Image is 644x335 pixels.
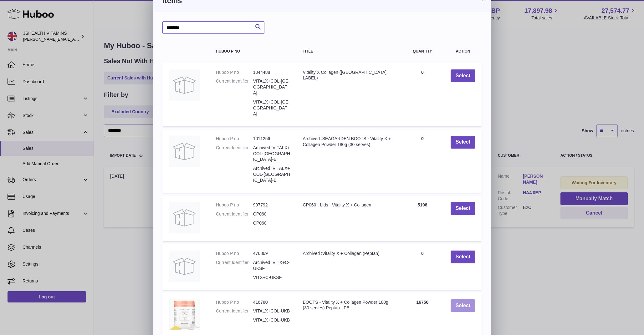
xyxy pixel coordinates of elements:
img: Archived :SEAGARDEN BOOTS - Vitality X + Collagen Powder 180g (30 serves) [169,136,200,167]
td: 0 [401,129,444,193]
td: 0 [401,63,444,126]
div: BOOTS - Vitality X + Collagen Powder 180g (30 serves) Peptan - PB [303,299,394,311]
dd: VITALX+COL-[GEOGRAPHIC_DATA] [253,78,290,96]
dd: CP060 [253,220,290,226]
dd: Archived :VITALX+COL-[GEOGRAPHIC_DATA]-B [253,165,290,183]
dt: Huboo P no [216,69,253,75]
button: Select [451,251,475,263]
dt: Huboo P no [216,299,253,305]
button: Select [451,202,475,215]
td: 5198 [401,196,444,241]
div: Archived :Vitality X + Collagen (Peptan) [303,251,394,256]
dt: Current Identifier [216,78,253,96]
img: Archived :Vitality X + Collagen (Peptan) [169,251,200,282]
dd: 416780 [253,299,290,305]
img: BOOTS - Vitality X + Collagen Powder 180g (30 serves) Peptan - PB [169,299,200,330]
dd: 1011256 [253,136,290,142]
dd: VITX+C-UKSF [253,275,290,281]
dd: 997792 [253,202,290,208]
dd: 476869 [253,251,290,256]
div: Vitality X Collagen ([GEOGRAPHIC_DATA] LABEL) [303,69,394,81]
dt: Current Identifier [216,308,253,314]
dt: Current Identifier [216,260,253,272]
dd: CP060 [253,211,290,217]
dt: Huboo P no [216,136,253,142]
button: Select [451,69,475,82]
img: Vitality X Collagen (USA LABEL) [169,69,200,101]
dd: 1044488 [253,69,290,75]
th: Huboo P no [210,43,296,60]
dd: VITALX+COL-UKB [253,308,290,314]
dt: Current Identifier [216,211,253,217]
dd: Archived :VITX+C-UKSF [253,260,290,272]
dt: Huboo P no [216,251,253,256]
dt: Current Identifier [216,145,253,163]
dd: VITALX+COL-UKB [253,317,290,323]
th: Title [297,43,401,60]
dd: Archived :VITALX+COL-[GEOGRAPHIC_DATA]-B [253,145,290,163]
button: Select [451,299,475,312]
dd: VITALX+COL-[GEOGRAPHIC_DATA] [253,99,290,117]
td: 0 [401,244,444,290]
th: Quantity [401,43,444,60]
div: CP060 - Lids - Vitality X + Collagen [303,202,394,208]
button: Select [451,136,475,149]
img: CP060 - Lids - Vitality X + Collagen [169,202,200,233]
dt: Huboo P no [216,202,253,208]
th: Action [444,43,482,60]
div: Archived :SEAGARDEN BOOTS - Vitality X + Collagen Powder 180g (30 serves) [303,136,394,148]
